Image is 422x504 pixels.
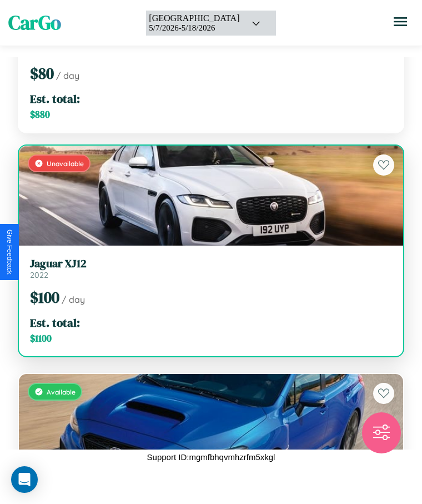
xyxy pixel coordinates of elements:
[30,257,392,280] a: Jaguar XJ122022
[30,91,80,107] span: Est. total:
[6,229,13,275] div: Give Feedback
[149,23,239,33] div: 5 / 7 / 2026 - 5 / 18 / 2026
[56,70,79,81] span: / day
[47,159,84,168] span: Unavailable
[30,315,80,331] span: Est. total:
[8,9,61,36] span: CarGo
[30,257,392,270] h3: Jaguar XJ12
[30,332,52,345] span: $ 1100
[30,287,59,308] span: $ 100
[30,270,48,280] span: 2022
[11,466,38,493] div: Open Intercom Messenger
[30,63,54,84] span: $ 80
[30,108,50,121] span: $ 880
[47,388,76,396] span: Available
[147,450,275,465] p: Support ID: mgmfbhqvmhzrfm5xkgl
[149,13,239,23] div: [GEOGRAPHIC_DATA]
[62,294,85,305] span: / day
